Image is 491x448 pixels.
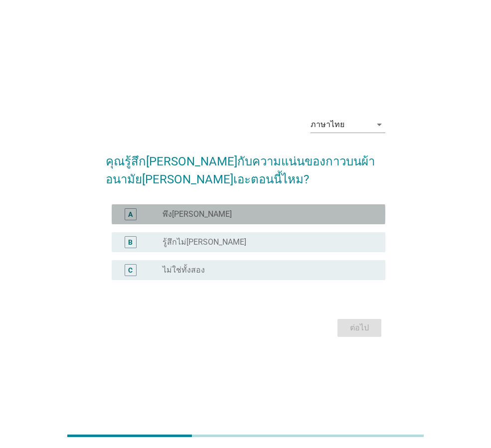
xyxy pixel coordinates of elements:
label: ไม่ใช่ทั้งสอง [163,265,205,275]
div: B [128,237,133,247]
div: C [128,265,133,275]
div: ภาษาไทย [311,120,344,129]
i: arrow_drop_down [373,119,385,131]
label: รู้สึกไม่[PERSON_NAME] [163,237,246,247]
h2: คุณรู้สึก[PERSON_NAME]กับความแน่นของกาวบนผ้าอนามัย[PERSON_NAME]เอะตอนนี้ไหม? [106,143,385,188]
div: A [128,209,133,219]
label: พึง[PERSON_NAME] [163,209,232,219]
